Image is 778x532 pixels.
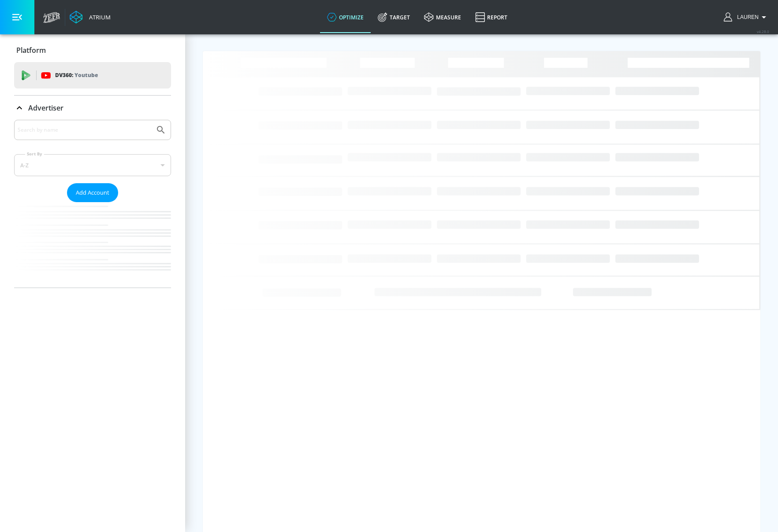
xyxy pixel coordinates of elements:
[74,70,98,80] p: Youtube
[468,1,514,33] a: Report
[14,120,171,288] div: Advertiser
[86,13,111,21] div: Atrium
[14,38,171,63] div: Platform
[14,96,171,120] div: Advertiser
[70,11,111,24] a: Atrium
[371,1,417,33] a: Target
[417,1,468,33] a: measure
[733,14,759,20] span: login as: lauren.bacher@zefr.com
[724,12,769,22] button: Lauren
[14,62,171,89] div: DV360: Youtube
[320,1,371,33] a: optimize
[55,70,98,80] p: DV360:
[28,103,63,113] p: Advertiser
[67,183,118,202] button: Add Account
[18,124,151,136] input: Search by name
[14,154,171,176] div: A-Z
[76,188,109,198] span: Add Account
[757,29,769,34] span: v 4.28.0
[14,202,171,288] nav: list of Advertiser
[16,45,46,55] p: Platform
[25,151,44,157] label: Sort By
